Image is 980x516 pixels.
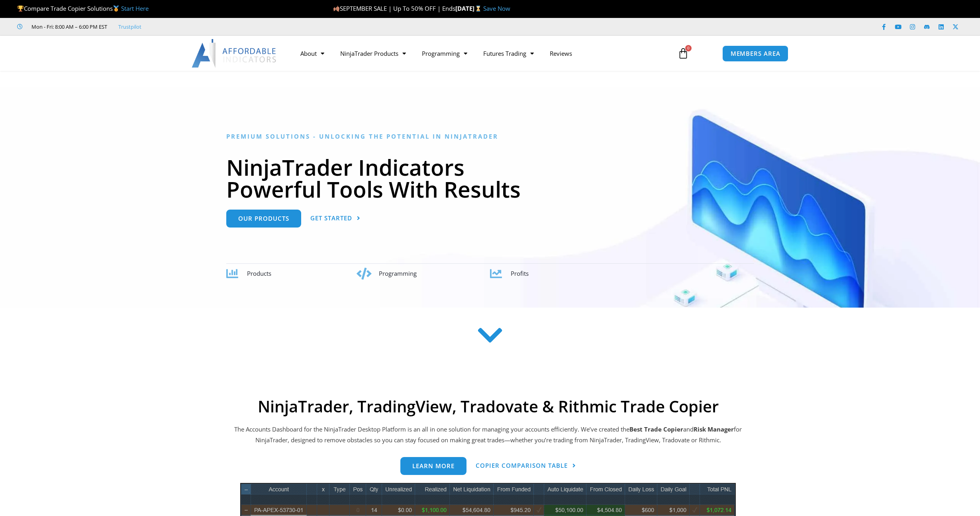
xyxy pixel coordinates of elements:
[731,51,780,57] span: MEMBERS AREA
[685,45,692,51] span: 0
[310,215,352,221] span: Get Started
[233,424,743,446] p: The Accounts Dashboard for the NinjaTrader Desktop Platform is an all in one solution for managin...
[379,269,417,277] span: Programming
[226,133,754,140] h6: Premium Solutions - Unlocking the Potential in NinjaTrader
[476,463,568,469] span: Copier Comparison Table
[476,457,576,475] a: Copier Comparison Table
[400,457,466,475] a: Learn more
[333,4,455,12] span: SEPTEMBER SALE | Up To 50% OFF | Ends
[475,6,481,12] img: ⌛
[455,4,483,12] strong: [DATE]
[29,22,107,31] span: Mon - Fri: 8:00 AM – 6:00 PM EST
[17,4,149,12] span: Compare Trade Copier Solutions
[292,44,332,63] a: About
[292,44,668,63] nav: Menu
[238,216,289,222] span: Our Products
[18,6,24,12] img: 🏆
[226,156,754,200] h1: NinjaTrader Indicators Powerful Tools With Results
[192,39,277,68] img: LogoAI | Affordable Indicators – NinjaTrader
[118,22,141,31] a: Trustpilot
[483,4,510,12] a: Save Now
[247,269,271,277] span: Products
[233,397,743,416] h2: NinjaTrader, TradingView, Tradovate & Rithmic Trade Copier
[511,269,529,277] span: Profits
[332,44,414,63] a: NinjaTrader Products
[412,463,455,469] span: Learn more
[310,210,361,228] a: Get Started
[629,425,683,433] b: Best Trade Copier
[475,44,542,63] a: Futures Trading
[414,44,475,63] a: Programming
[113,6,119,12] img: 🥇
[121,4,149,12] a: Start Here
[694,425,734,433] strong: Risk Manager
[333,6,339,12] img: 🍂
[722,45,789,62] a: MEMBERS AREA
[542,44,580,63] a: Reviews
[666,42,701,65] a: 0
[226,210,301,228] a: Our Products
